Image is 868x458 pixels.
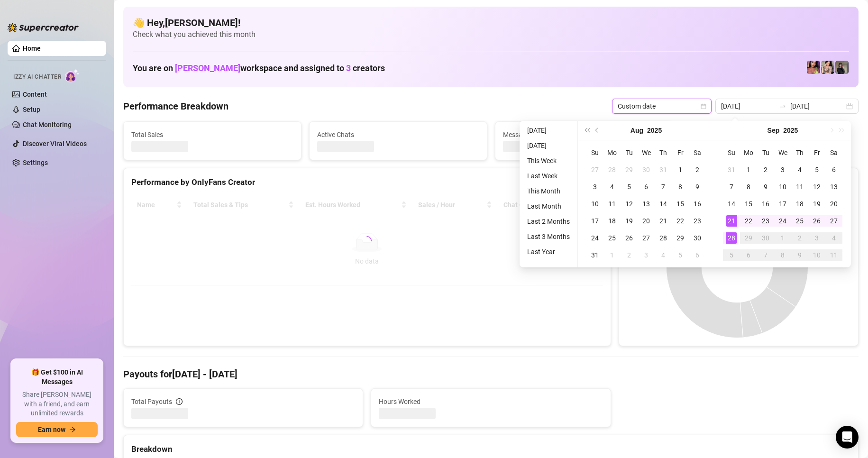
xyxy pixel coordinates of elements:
[791,247,808,264] td: 2025-10-09
[740,229,757,247] td: 2025-09-29
[689,144,706,161] th: Sa
[655,212,672,229] td: 2025-08-21
[8,23,79,32] img: logo-BBDzfeDw.svg
[825,195,842,212] td: 2025-09-20
[623,181,635,192] div: 5
[760,232,771,244] div: 30
[808,161,825,178] td: 2025-09-05
[672,229,689,247] td: 2025-08-29
[638,229,655,247] td: 2025-08-27
[65,69,80,82] img: AI Chatter
[589,249,601,261] div: 31
[13,73,61,82] span: Izzy AI Chatter
[774,247,791,264] td: 2025-10-08
[523,246,574,257] li: Last Year
[175,63,240,73] span: [PERSON_NAME]
[774,212,791,229] td: 2025-09-24
[757,212,774,229] td: 2025-09-23
[726,181,737,192] div: 7
[362,236,372,246] span: loading
[638,144,655,161] th: We
[623,249,635,261] div: 2
[621,144,638,161] th: Tu
[692,249,703,261] div: 6
[621,212,638,229] td: 2025-08-19
[123,100,228,113] h4: Performance Breakdown
[603,195,621,212] td: 2025-08-11
[721,101,775,111] input: Start date
[740,195,757,212] td: 2025-09-15
[723,247,740,264] td: 2025-10-05
[740,161,757,178] td: 2025-09-01
[828,164,840,175] div: 6
[523,201,574,212] li: Last Month
[774,144,791,161] th: We
[689,178,706,195] td: 2025-08-09
[658,164,669,175] div: 31
[767,121,780,140] button: Choose a month
[606,249,618,261] div: 1
[603,178,621,195] td: 2025-08-04
[623,198,635,210] div: 12
[743,232,754,244] div: 29
[638,212,655,229] td: 2025-08-20
[523,231,574,242] li: Last 3 Months
[777,198,788,210] div: 17
[23,159,48,166] a: Settings
[630,121,643,140] button: Choose a month
[655,144,672,161] th: Th
[16,368,98,386] span: 🎁 Get $100 in AI Messages
[638,247,655,264] td: 2025-09-03
[757,161,774,178] td: 2025-09-02
[692,181,703,192] div: 9
[794,164,805,175] div: 4
[790,101,844,111] input: End date
[640,181,652,192] div: 6
[825,229,842,247] td: 2025-10-04
[23,121,72,128] a: Chat Monitoring
[523,170,574,182] li: Last Week
[586,229,603,247] td: 2025-08-24
[621,178,638,195] td: 2025-08-05
[701,103,706,109] span: calendar
[777,249,788,261] div: 8
[794,181,805,192] div: 11
[658,215,669,227] div: 21
[69,426,76,433] span: arrow-right
[603,161,621,178] td: 2025-07-28
[794,198,805,210] div: 18
[623,215,635,227] div: 19
[23,45,41,52] a: Home
[589,215,601,227] div: 17
[603,144,621,161] th: Mo
[623,232,635,244] div: 26
[825,178,842,195] td: 2025-09-13
[783,121,798,140] button: Choose a year
[828,232,840,244] div: 4
[523,216,574,227] li: Last 2 Months
[760,164,771,175] div: 2
[503,129,665,140] span: Messages Sent
[757,178,774,195] td: 2025-09-09
[606,164,618,175] div: 28
[821,61,834,74] img: Jenna
[760,198,771,210] div: 16
[606,232,618,244] div: 25
[123,367,859,381] h4: Payouts for [DATE] - [DATE]
[777,232,788,244] div: 1
[808,229,825,247] td: 2025-10-03
[655,195,672,212] td: 2025-08-14
[808,247,825,264] td: 2025-10-10
[131,176,603,189] div: Performance by OnlyFans Creator
[640,198,652,210] div: 13
[589,232,601,244] div: 24
[672,161,689,178] td: 2025-08-01
[131,443,850,456] div: Breakdown
[743,249,754,261] div: 6
[623,164,635,175] div: 29
[743,215,754,227] div: 22
[586,247,603,264] td: 2025-08-31
[760,181,771,192] div: 9
[791,212,808,229] td: 2025-09-25
[672,195,689,212] td: 2025-08-15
